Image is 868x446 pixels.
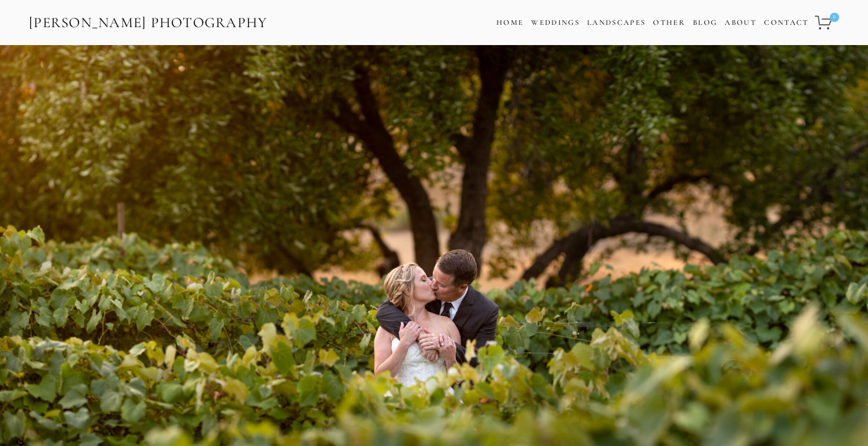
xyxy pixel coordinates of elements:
a: Home [496,14,524,31]
a: Contact [764,14,808,31]
a: Landscapes [587,18,646,27]
a: About [725,14,756,31]
a: [PERSON_NAME] Photography [28,10,269,36]
a: Other [653,18,685,27]
a: Weddings [531,18,580,27]
a: 0 items in cart [813,9,840,36]
a: Blog [693,14,717,31]
span: 0 [830,13,839,22]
